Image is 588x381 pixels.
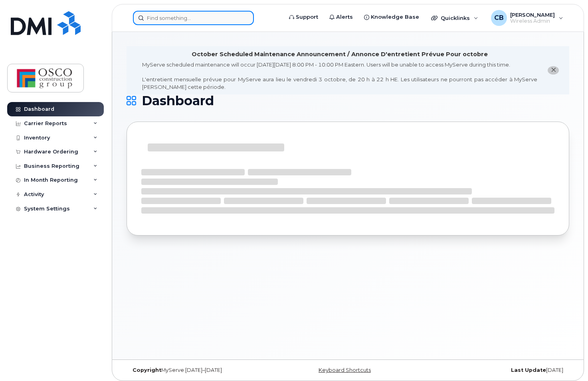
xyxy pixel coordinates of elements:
strong: Last Update [511,367,546,373]
div: MyServe [DATE]–[DATE] [127,367,274,373]
button: close notification [548,66,559,75]
div: [DATE] [422,367,569,373]
div: October Scheduled Maintenance Announcement / Annonce D'entretient Prévue Pour octobre [192,50,488,59]
strong: Copyright [133,367,161,373]
a: Keyboard Shortcuts [319,367,371,373]
span: Dashboard [142,95,214,107]
div: MyServe scheduled maintenance will occur [DATE][DATE] 8:00 PM - 10:00 PM Eastern. Users will be u... [142,61,537,90]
